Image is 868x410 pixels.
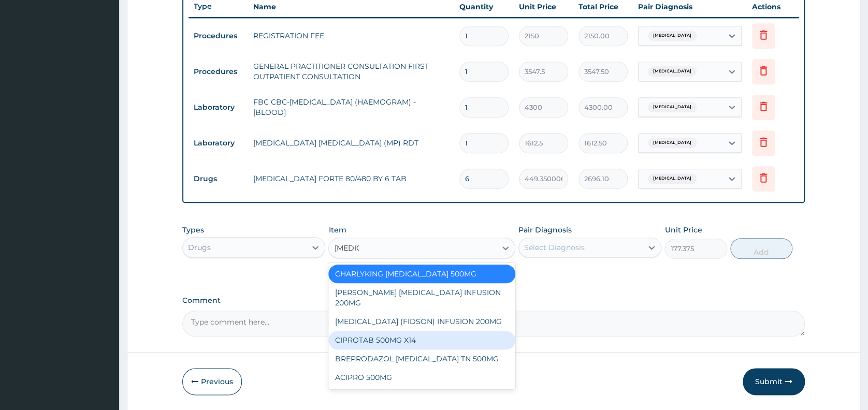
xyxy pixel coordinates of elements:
[328,283,515,312] div: [PERSON_NAME] [MEDICAL_DATA] INFUSION 200MG
[648,31,697,41] span: [MEDICAL_DATA]
[189,26,248,46] td: Procedures
[188,242,211,253] div: Drugs
[518,225,572,235] label: Pair Diagnosis
[524,242,585,253] div: Select Diagnosis
[189,134,248,153] td: Laboratory
[182,368,242,395] button: Previous
[328,349,515,368] div: BREPRODAZOL [MEDICAL_DATA] TN 500MG
[648,66,697,77] span: [MEDICAL_DATA]
[182,296,805,305] label: Comment
[189,169,248,188] td: Drugs
[664,225,702,235] label: Unit Price
[248,168,454,189] td: [MEDICAL_DATA] FORTE 80/480 BY 6 TAB
[189,62,248,81] td: Procedures
[743,368,805,395] button: Submit
[730,238,792,259] button: Add
[189,98,248,117] td: Laboratory
[648,102,697,112] span: [MEDICAL_DATA]
[648,173,697,184] span: [MEDICAL_DATA]
[328,312,515,331] div: [MEDICAL_DATA] (FIDSON) INFUSION 200MG
[182,226,204,235] label: Types
[648,138,697,148] span: [MEDICAL_DATA]
[248,25,454,46] td: REGISTRATION FEE
[328,368,515,387] div: ACIPRO 500MG
[248,133,454,153] td: [MEDICAL_DATA] [MEDICAL_DATA] (MP) RDT
[328,265,515,283] div: CHARLYKING [MEDICAL_DATA] 500MG
[328,331,515,349] div: CIPROTAB 500MG X14
[248,56,454,87] td: GENERAL PRACTITIONER CONSULTATION FIRST OUTPATIENT CONSULTATION
[328,225,346,235] label: Item
[248,92,454,123] td: FBC CBC-[MEDICAL_DATA] (HAEMOGRAM) - [BLOOD]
